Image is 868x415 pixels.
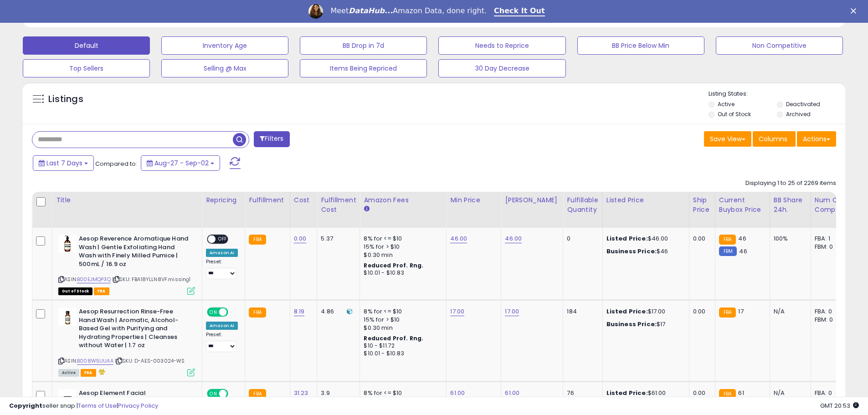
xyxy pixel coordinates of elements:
div: Num of Comp. [815,195,848,215]
a: 0.00 [294,234,307,243]
div: 0.00 [693,235,708,243]
div: Fulfillable Quantity [567,195,598,215]
a: 17.00 [450,307,464,316]
div: $0.30 min [364,251,439,259]
div: Listed Price [606,195,685,205]
b: Aesop Resurrection Rinse-Free Hand Wash | Aromatic, Alcohol-Based Gel with Purifying and Hydratin... [79,307,190,352]
span: | SKU: FBA18YLLN8VF.missing1 [112,276,191,283]
small: FBM [719,246,737,256]
span: Compared to: [95,159,137,168]
span: FBA [81,369,96,377]
b: Listed Price: [606,307,648,316]
span: 17 [738,307,743,316]
button: Needs to Reprice [438,36,565,55]
button: 30 Day Decrease [438,59,565,77]
button: BB Price Below Min [577,36,704,55]
img: 31qwUK-6uVL._SL40_.jpg [58,307,77,326]
div: FBA: 0 [815,307,845,316]
div: Meet Amazon Data, done right. [330,6,487,15]
div: 0 [567,235,595,243]
a: Check It Out [494,6,545,16]
small: FBA [719,307,736,318]
a: 8.19 [294,307,305,316]
a: 46.00 [505,234,522,243]
span: | SKU: D-AES-003024-WS [115,357,185,364]
button: Aug-27 - Sep-02 [141,155,220,171]
button: Actions [797,131,836,147]
label: Out of Stock [718,110,751,118]
a: Privacy Policy [118,401,158,410]
button: Selling @ Max [161,59,288,77]
i: hazardous material [96,369,106,375]
button: Non Competitive [716,36,843,55]
a: B00EJMQP3Q [77,276,111,283]
span: Aug-27 - Sep-02 [154,159,209,168]
div: BB Share 24h. [774,195,807,215]
div: 100% [774,235,804,243]
div: Amazon Fees [364,195,442,205]
div: ASIN: [58,235,195,294]
b: Business Price: [606,247,657,256]
div: 15% for > $10 [364,243,439,251]
span: Last 7 Days [46,159,82,168]
span: 46 [739,247,747,256]
small: FBA [249,307,266,318]
div: $46.00 [606,235,682,243]
div: Repricing [206,195,241,205]
b: Reduced Prof. Rng. [364,261,423,269]
div: ASIN: [58,307,195,375]
button: Columns [753,131,796,147]
div: Close [851,8,860,14]
small: Amazon Fees. [364,205,369,213]
span: FBA [94,287,109,295]
button: Last 7 Days [33,155,94,171]
div: $10.01 - $10.83 [364,269,439,277]
b: Aesop Reverence Aromatique Hand Wash | Gentle Exfoliating Hand Wash with Finely Milled Pumice | 5... [79,235,190,271]
div: seller snap | | [9,402,158,410]
a: Terms of Use [78,401,117,410]
span: OFF [227,308,241,316]
a: 46.00 [450,234,467,243]
button: Inventory Age [161,36,288,55]
div: FBM: 0 [815,316,845,324]
label: Deactivated [786,100,820,108]
div: [PERSON_NAME] [505,195,559,205]
div: 184 [567,307,595,316]
label: Active [718,100,734,108]
div: $17 [606,320,682,328]
strong: Copyright [9,401,42,410]
div: 0.00 [693,307,708,316]
span: All listings currently available for purchase on Amazon [58,369,79,377]
img: 314rTcyYIaL._SL40_.jpg [58,235,77,253]
div: FBA: 1 [815,235,845,243]
p: Listing States: [709,90,845,98]
a: 17.00 [505,307,519,316]
div: 15% for > $10 [364,316,439,324]
span: All listings that are currently out of stock and unavailable for purchase on Amazon [58,287,92,295]
a: B008W5UUAA [77,357,113,365]
div: Cost [294,195,313,205]
span: ON [208,308,219,316]
span: 46 [738,234,746,243]
button: Filters [254,131,289,147]
div: Displaying 1 to 25 of 2269 items [745,179,836,188]
div: Preset: [206,332,238,352]
span: Columns [759,134,787,143]
small: FBA [719,235,736,245]
div: $17.00 [606,307,682,316]
div: Ship Price [693,195,711,215]
span: OFF [216,236,230,243]
div: N/A [774,307,804,316]
b: Reduced Prof. Rng. [364,334,423,342]
div: Amazon AI [206,322,238,330]
div: Title [56,195,198,205]
label: Archived [786,110,811,118]
div: $10 - $11.72 [364,342,439,350]
div: Current Buybox Price [719,195,766,215]
div: 5.37 [321,235,353,243]
div: 8% for <= $10 [364,235,439,243]
div: $0.30 min [364,324,439,332]
b: Listed Price: [606,234,648,243]
button: Items Being Repriced [300,59,427,77]
div: FBM: 0 [815,243,845,251]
